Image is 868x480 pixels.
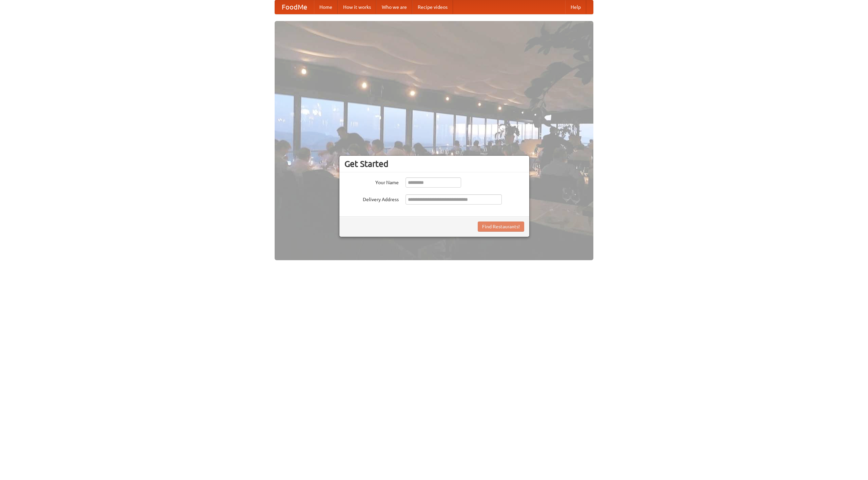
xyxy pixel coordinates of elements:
button: Find Restaurants! [478,222,524,232]
label: Your Name [344,177,399,186]
h3: Get Started [344,159,524,169]
a: FoodMe [275,0,314,14]
label: Delivery Address [344,194,399,203]
a: How it works [338,0,376,14]
a: Recipe videos [412,0,453,14]
a: Who we are [376,0,412,14]
a: Help [565,0,586,14]
a: Home [314,0,338,14]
